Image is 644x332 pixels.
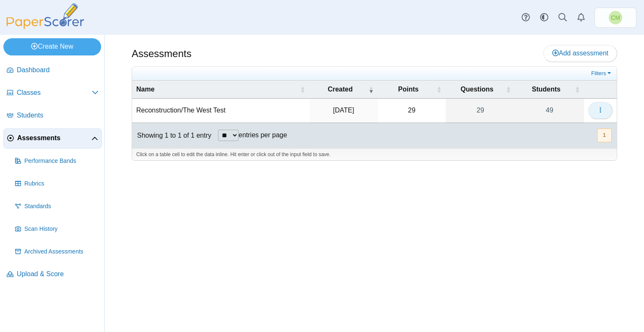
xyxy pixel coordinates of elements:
span: Questions [450,85,504,94]
a: PaperScorer [3,23,87,30]
nav: pagination [596,128,612,142]
label: entries per page [239,131,287,139]
span: Performance Bands [24,157,99,165]
a: Add assessment [543,45,617,62]
button: 1 [597,128,612,142]
span: Points [382,85,435,94]
span: Add assessment [552,50,608,57]
div: Click on a table cell to edit the data inline. Hit enter or click out of the input field to save. [132,148,617,161]
span: Questions : Activate to sort [506,85,511,94]
span: Christine Munzer [611,15,620,21]
span: Created [314,85,367,94]
a: Upload & Score [3,264,102,285]
a: 49 [515,99,584,122]
a: 29 [446,99,515,122]
a: Performance Bands [12,151,102,171]
span: Scan History [24,225,99,233]
span: Students [17,111,99,120]
a: Archived Assessments [12,242,102,262]
span: Standards [24,202,99,211]
span: Students [519,85,573,94]
span: Upload & Score [17,269,99,279]
span: Name [136,85,299,94]
a: Filters [589,69,615,78]
span: Points : Activate to sort [436,85,441,94]
span: Archived Assessments [24,248,99,256]
span: Created : Activate to remove sorting [369,85,374,94]
div: Showing 1 to 1 of 1 entry [132,123,211,148]
a: Alerts [572,8,590,27]
a: Dashboard [3,60,102,81]
a: Scan History [12,219,102,239]
span: Dashboard [17,65,99,75]
span: Rubrics [24,180,99,188]
h1: Assessments [132,47,192,61]
a: Classes [3,83,102,103]
time: Sep 12, 2025 at 10:45 AM [333,107,354,114]
span: Classes [17,88,92,97]
span: Christine Munzer [609,11,622,24]
a: Christine Munzer [595,8,636,28]
td: 29 [378,99,446,123]
a: Students [3,106,102,126]
a: Standards [12,196,102,217]
img: PaperScorer [3,3,87,29]
span: Assessments [17,133,91,143]
td: Reconstruction/The West Test [132,99,309,123]
a: Rubrics [12,174,102,194]
span: Name : Activate to sort [300,85,305,94]
a: Create New [3,38,101,55]
span: Students : Activate to sort [575,85,580,94]
a: Assessments [3,128,102,149]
